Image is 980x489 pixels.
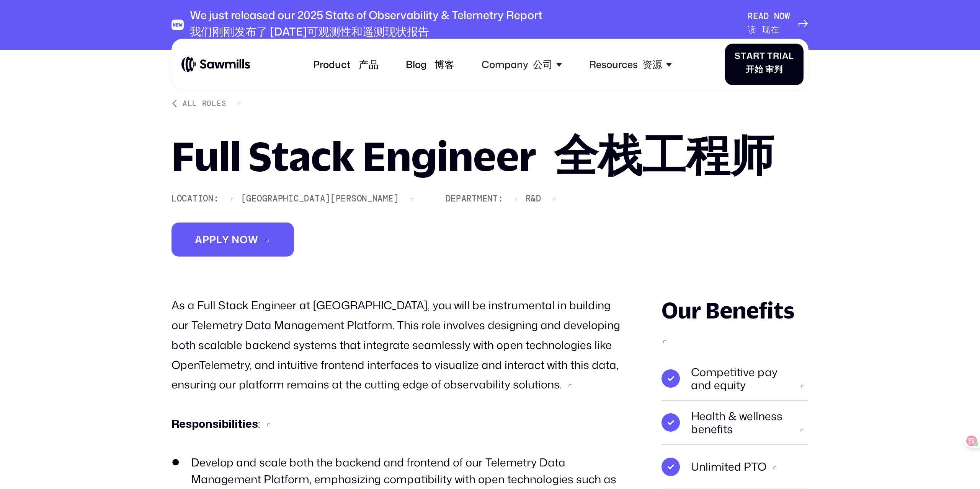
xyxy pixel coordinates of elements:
[764,11,769,22] span: D
[171,99,243,108] a: All roles
[209,234,216,245] span: p
[741,51,746,62] span: t
[554,132,774,179] font: 全栈工程师
[753,51,759,62] span: r
[446,194,521,204] div: Department:
[661,357,808,401] li: Competitive pay and equity
[748,11,753,22] span: R
[526,194,559,204] div: R&D
[232,234,240,245] span: n
[171,419,258,430] strong: Responsibilities
[359,57,379,71] font: 产品
[434,57,454,71] font: 博客
[782,51,789,62] span: a
[171,414,622,435] p: :
[190,8,542,41] div: We just released our 2025 State of Observability & Telemetry Report
[248,234,258,245] span: w
[203,234,209,245] span: p
[746,51,753,62] span: a
[474,51,570,78] div: Company 公司
[661,401,808,445] li: Health & wellness benefits
[582,51,679,78] div: Resources 资源
[216,234,222,245] span: l
[399,51,462,78] a: Blog 博客
[183,99,243,108] div: All roles
[759,51,765,62] span: t
[758,11,764,22] span: A
[762,25,779,35] span: 现在
[746,65,763,75] span: 开始
[306,51,386,78] a: Product 产品
[767,51,773,62] span: T
[642,57,662,71] font: 资源
[748,11,808,38] a: READNOW读​​​现在​​
[482,58,553,70] div: Company
[765,65,783,75] span: 审判
[661,445,808,489] li: Unlimited PTO
[241,194,416,204] div: [GEOGRAPHIC_DATA][PERSON_NAME]
[533,57,553,71] font: 公司
[171,194,236,204] div: Location:
[779,11,785,22] span: O
[725,44,804,85] a: StartTrial开始审判
[735,51,741,62] span: S
[171,296,622,395] p: As a Full Stack Engineer at [GEOGRAPHIC_DATA], you will be instrumental in building our Telemetry...
[222,234,229,245] span: y
[589,58,662,70] div: Resources
[785,11,790,22] span: W
[779,51,782,62] span: i
[190,24,429,39] font: 我们刚刚发布了 [DATE]可观测性和遥测现状报告
[789,51,794,62] span: l
[240,234,248,245] span: o
[753,11,758,22] span: E
[171,136,774,176] h1: Full Stack Engineer
[195,234,203,245] span: A
[661,296,808,354] div: Our Benefits
[773,51,779,62] span: r
[171,223,294,256] a: Applynow
[774,11,779,22] span: N
[748,25,756,35] span: 读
